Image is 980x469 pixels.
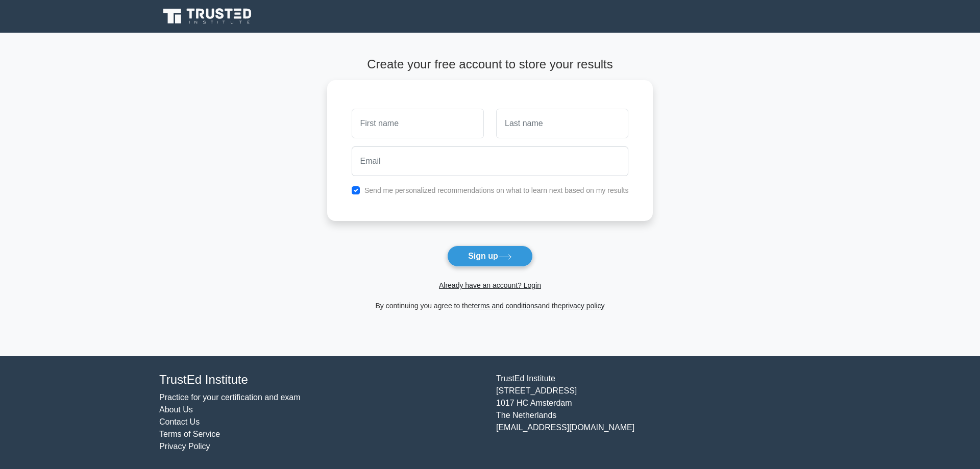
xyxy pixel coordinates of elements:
a: terms and conditions [472,302,538,310]
label: Send me personalized recommendations on what to learn next based on my results [364,186,629,194]
button: Sign up [447,245,533,267]
h4: TrustEd Institute [159,373,484,387]
input: First name [352,109,484,138]
input: Email [352,146,629,176]
div: By continuing you agree to the and the [321,300,659,312]
a: About Us [159,405,193,414]
a: Practice for your certification and exam [159,393,301,402]
a: Privacy Policy [159,442,210,451]
a: Already have an account? Login [439,281,541,289]
a: privacy policy [562,302,605,310]
input: Last name [496,109,628,138]
a: Terms of Service [159,430,220,438]
h4: Create your free account to store your results [327,57,653,72]
div: TrustEd Institute [STREET_ADDRESS] 1017 HC Amsterdam The Netherlands [EMAIL_ADDRESS][DOMAIN_NAME] [490,373,827,453]
a: Contact Us [159,417,200,426]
